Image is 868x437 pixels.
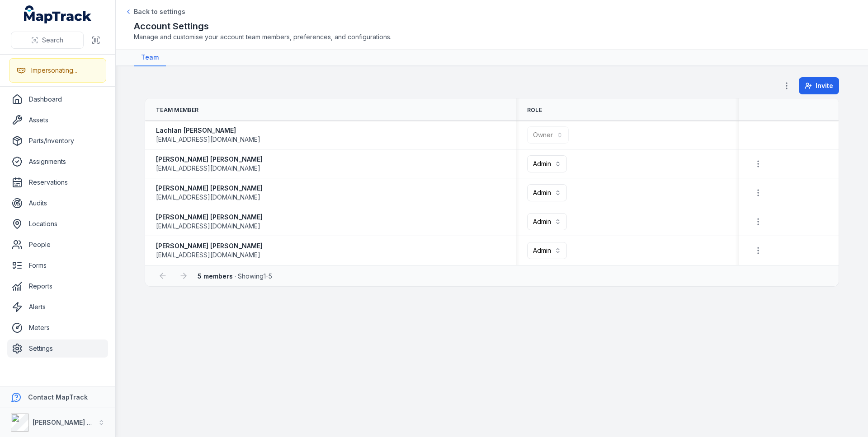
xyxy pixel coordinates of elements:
a: Dashboard [7,90,108,108]
button: Admin [527,242,567,259]
span: [EMAIL_ADDRESS][DOMAIN_NAME] [156,222,260,231]
span: Role [527,107,542,114]
a: Assets [7,111,108,129]
a: Settings [7,339,108,358]
span: [EMAIL_ADDRESS][DOMAIN_NAME] [156,193,260,202]
span: [EMAIL_ADDRESS][DOMAIN_NAME] [156,164,260,173]
a: MapTrack [24,5,92,23]
a: Audits [7,194,108,212]
a: Forms [7,256,108,274]
a: Team [134,49,166,66]
button: Admin [527,184,567,201]
span: Search [42,36,63,45]
strong: [PERSON_NAME] [PERSON_NAME] [156,213,263,222]
button: Invite [799,77,839,94]
span: [EMAIL_ADDRESS][DOMAIN_NAME] [156,251,260,260]
a: Locations [7,215,108,233]
a: Alerts [7,298,108,316]
h2: Account Settings [134,20,850,33]
a: Back to settings [125,7,185,16]
strong: [PERSON_NAME] [PERSON_NAME] [156,155,263,164]
span: Manage and customise your account team members, preferences, and configurations. [134,33,850,42]
div: Impersonating... [31,66,77,75]
strong: [PERSON_NAME] Asset Maintenance [33,418,149,426]
span: Team Member [156,107,198,114]
a: Parts/Inventory [7,132,108,150]
span: Back to settings [134,7,185,16]
span: Invite [816,81,833,90]
a: People [7,236,108,254]
button: Admin [527,155,567,172]
a: Reports [7,277,108,295]
a: Reservations [7,173,108,191]
span: [EMAIL_ADDRESS][DOMAIN_NAME] [156,135,260,144]
button: Admin [527,213,567,230]
a: Assignments [7,153,108,171]
button: Search [11,32,84,49]
strong: 5 members [198,272,233,280]
strong: Lachlan [PERSON_NAME] [156,126,260,135]
a: Meters [7,319,108,337]
strong: [PERSON_NAME] [PERSON_NAME] [156,242,263,251]
strong: [PERSON_NAME] [PERSON_NAME] [156,184,263,193]
span: · Showing 1 - 5 [198,272,272,280]
strong: Contact MapTrack [28,393,88,401]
